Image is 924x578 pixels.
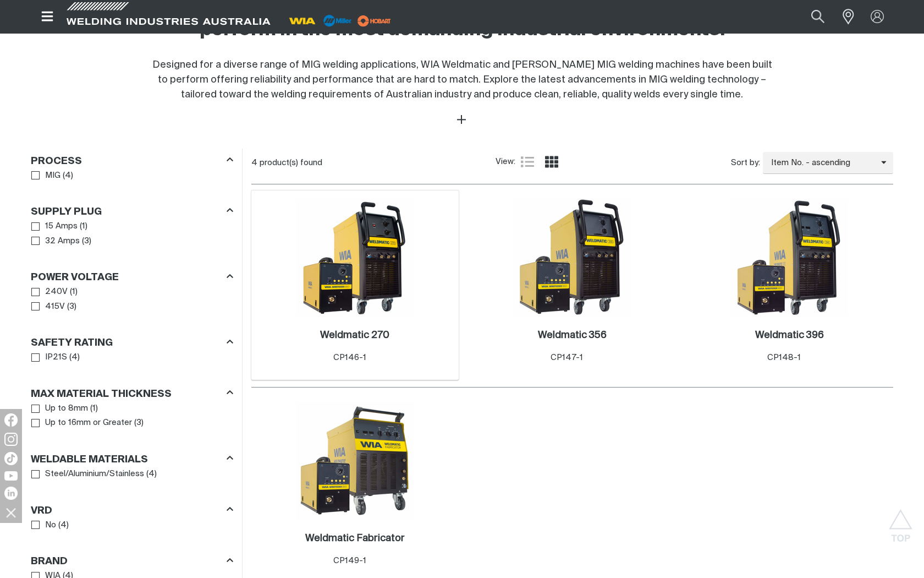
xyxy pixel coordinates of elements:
[63,170,73,182] span: ( 4 )
[45,286,68,298] span: 240V
[31,335,233,350] div: Safety Rating
[888,509,913,534] button: Scroll to top
[354,17,394,25] a: miller
[45,301,65,313] span: 415V
[45,220,78,233] span: 15 Amps
[731,157,760,170] span: Sort by:
[755,329,824,342] a: Weldmatic 396
[31,153,233,168] div: Process
[31,386,233,401] div: Max Material Thickness
[354,13,394,29] img: miller
[58,519,69,532] span: ( 4 )
[2,503,20,522] img: hide socials
[31,467,233,482] ul: Weldable Materials
[31,350,233,365] ul: Safety Rating
[31,555,68,568] h3: Brand
[296,199,414,317] img: Weldmatic 270
[31,503,233,517] div: VRD
[45,417,132,429] span: Up to 16mm or Greater
[538,329,607,342] a: Weldmatic 356
[31,204,233,219] div: Supply Plug
[333,557,366,565] span: CP149-1
[45,402,88,415] span: Up to 8mm
[69,351,80,364] span: ( 4 )
[90,402,98,415] span: ( 1 )
[31,270,233,285] div: Power Voltage
[763,157,881,170] span: Item No. - ascending
[31,219,233,248] ul: Supply Plug
[31,271,119,284] h3: Power Voltage
[4,487,18,500] img: LinkedIn
[31,451,233,466] div: Weldable Materials
[755,330,824,340] h2: Weldmatic 396
[134,417,144,429] span: ( 3 )
[513,199,631,317] img: Weldmatic 356
[82,235,91,248] span: ( 3 )
[538,330,607,340] h2: Weldmatic 356
[45,170,61,182] span: MIG
[31,206,102,219] h3: Supply Plug
[31,467,144,482] a: Steel/Aluminium/Stainless
[496,156,515,168] span: View:
[333,353,366,362] span: CP146-1
[31,299,65,314] a: 415V
[320,329,389,342] a: Weldmatic 270
[260,159,322,167] span: product(s) found
[31,337,113,350] h3: Safety Rating
[45,519,56,532] span: No
[305,533,405,543] h2: Weldmatic Fabricator
[31,219,78,234] a: 15 Amps
[31,401,88,416] a: Up to 8mm
[4,433,18,446] img: Instagram
[31,350,67,365] a: IP21S
[31,234,80,249] a: 32 Amps
[251,149,893,177] section: Product list controls
[31,518,233,533] ul: VRD
[785,4,837,29] input: Product name or item number...
[551,353,583,362] span: CP147-1
[67,301,76,313] span: ( 3 )
[799,4,837,29] button: Search products
[31,518,56,533] a: No
[31,388,172,401] h3: Max Material Thickness
[767,353,801,362] span: CP148-1
[730,199,848,317] img: Weldmatic 396
[70,286,78,298] span: ( 1 )
[251,157,496,168] div: 4
[31,168,233,183] ul: Process
[31,401,233,430] ul: Max Material Thickness
[31,155,82,168] h3: Process
[45,468,144,481] span: Steel/Aluminium/Stainless
[80,220,87,233] span: ( 1 )
[320,330,389,340] h2: Weldmatic 270
[31,285,68,299] a: 240V
[45,351,67,364] span: IP21S
[31,416,132,430] a: Up to 16mm or Greater
[31,168,61,183] a: MIG
[152,60,772,100] span: Designed for a diverse range of MIG welding applications, WIA Weldmatic and [PERSON_NAME] MIG wel...
[296,402,414,520] img: Weldmatic Fabricator
[31,285,233,314] ul: Power Voltage
[521,155,534,168] a: List view
[146,468,157,481] span: ( 4 )
[31,505,52,517] h3: VRD
[4,452,18,465] img: TikTok
[45,235,80,248] span: 32 Amps
[31,454,148,466] h3: Weldable Materials
[4,471,18,481] img: YouTube
[31,554,233,569] div: Brand
[4,413,18,427] img: Facebook
[305,532,405,545] a: Weldmatic Fabricator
